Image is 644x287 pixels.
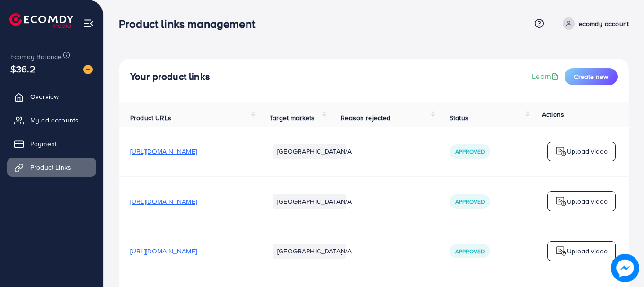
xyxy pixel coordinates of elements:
[559,17,629,30] a: ecomdy account
[130,147,197,156] span: [URL][DOMAIN_NAME]
[611,254,639,282] img: image
[574,72,608,81] span: Create new
[30,163,71,172] span: Product Links
[567,245,608,257] p: Upload video
[450,113,468,122] span: Status
[341,197,352,206] span: N/A
[341,147,352,156] span: N/A
[119,17,263,31] h3: Product links management
[130,113,171,122] span: Product URLs
[130,246,197,256] span: [URL][DOMAIN_NAME]
[30,139,57,148] span: Payment
[341,246,352,256] span: N/A
[556,245,567,257] img: logo
[130,71,210,83] h4: Your product links
[10,52,62,61] span: Ecomdy Balance
[455,148,485,156] span: Approved
[30,115,79,125] span: My ad accounts
[455,247,485,255] span: Approved
[556,196,567,207] img: logo
[579,18,629,29] p: ecomdy account
[273,244,346,259] li: [GEOGRAPHIC_DATA]
[341,113,390,122] span: Reason rejected
[532,71,561,82] a: Learn
[556,146,567,157] img: logo
[542,110,564,119] span: Actions
[10,62,35,76] span: $36.2
[7,111,96,130] a: My ad accounts
[9,13,73,28] img: logo
[565,68,618,85] button: Create new
[273,194,346,209] li: [GEOGRAPHIC_DATA]
[455,198,485,206] span: Approved
[83,18,94,29] img: menu
[7,134,96,153] a: Payment
[7,158,96,177] a: Product Links
[270,113,315,122] span: Target markets
[130,197,197,206] span: [URL][DOMAIN_NAME]
[567,196,608,207] p: Upload video
[30,92,59,101] span: Overview
[567,146,608,157] p: Upload video
[273,144,346,159] li: [GEOGRAPHIC_DATA]
[7,87,96,106] a: Overview
[83,65,93,74] img: image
